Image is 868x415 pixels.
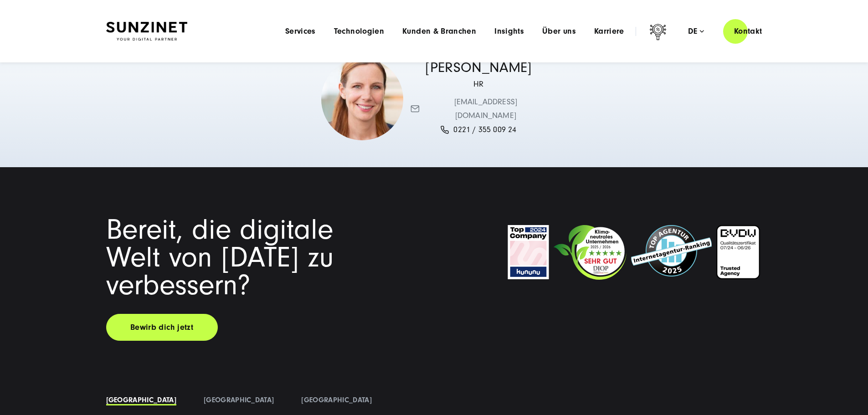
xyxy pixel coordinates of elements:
[494,27,524,36] a: Insights
[411,77,547,92] p: HR
[106,213,334,302] span: Bereit, die digitale Welt von [DATE] zu verbessern?
[402,27,476,36] a: Kunden & Branchen
[334,27,384,36] a: Technologien
[554,225,627,280] img: Klimaneutrales Unternehmen SUNZINET GmbH.svg
[723,18,773,44] a: Kontakt
[688,27,704,36] div: de
[631,225,712,277] img: SUNZINET Top Internetagentur und Full Service Digitalagentur
[411,60,547,76] h3: [PERSON_NAME]
[594,27,624,36] a: Karriere
[285,27,316,36] a: Services
[411,95,547,123] a: [EMAIL_ADDRESS][DOMAIN_NAME]
[321,58,403,140] img: Bettina-Schmitz-1
[106,22,187,41] img: SUNZINET Full Service Digital Agentur
[441,123,516,137] a: 0221 / 355 009 24
[204,396,274,404] a: [GEOGRAPHIC_DATA]
[424,95,547,123] span: [EMAIL_ADDRESS][DOMAIN_NAME]
[301,396,371,404] a: [GEOGRAPHIC_DATA]
[106,314,218,341] a: Bewirb dich jetzt
[453,123,516,137] span: 0221 / 355 009 24
[508,225,549,279] img: kununu_TopCompany-Siegel_2024_RGB-png
[542,27,576,36] a: Über uns
[106,396,176,404] a: [GEOGRAPHIC_DATA]
[716,225,760,279] img: BVDW-Zertifizierung-Weiß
